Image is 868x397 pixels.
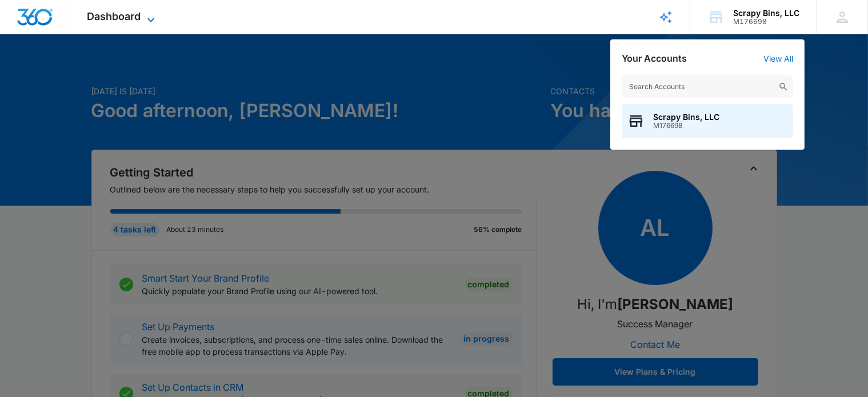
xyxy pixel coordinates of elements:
[87,10,141,22] span: Dashboard
[733,18,799,26] div: account id
[763,54,793,63] a: View All
[622,104,793,138] button: Scrapy Bins, LLCM176698
[622,75,793,98] input: Search Accounts
[622,53,687,64] h2: Your Accounts
[733,9,799,18] div: account name
[653,113,719,122] span: Scrapy Bins, LLC
[653,122,719,130] span: M176698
